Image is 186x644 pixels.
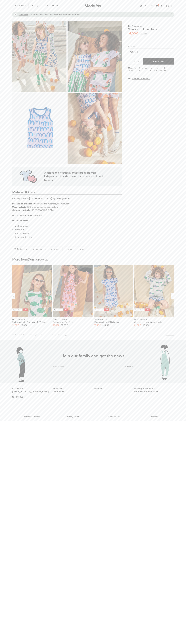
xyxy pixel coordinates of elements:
p: A selection of ethically made products from independent brands trusted by parents and loved by kids. [44,171,105,182]
a: Share with Friends [128,77,150,80]
li: -50% [23,308,28,311]
a: Blog [30,4,41,8]
p: All Prices include taxes. Shipping is free for orders over 100€, restrictions apply. [12,334,69,336]
a: Our brands [53,390,64,393]
strong: Origin of materials: [12,209,32,211]
bdi: 18,50 [53,324,59,326]
a: Terms of Service [12,414,52,419]
span: + [136,58,141,65]
li: Organic [134,308,144,311]
p: Shipping in 1-2 working days [139,67,174,72]
a: About us [94,387,102,390]
bdi: 44,00 [102,324,109,326]
strong: Used material: [12,206,27,208]
section: 2 / 12 [53,265,93,327]
a: Clothing [12,247,30,251]
a: Products [12,3,28,8]
span: - [128,58,133,65]
p: sewn on the machine, cut manually 95% organic cotton, 5% elastane [GEOGRAPHIC_DATA] [12,202,92,212]
a: Shop Now [53,387,63,390]
a: Don't grow up Oranges on Pink Skirt 37,00€ 18,50€ [53,318,93,327]
li: inside out [12,228,92,231]
p: Ethically [12,197,92,200]
section: 1 / 12 [12,265,52,327]
div: Don't grow up [53,318,93,321]
li: Organic [12,308,22,311]
a: Don't grow up Crocos on Light Grey Hoodie 42,00€ 21,00€ [134,318,174,327]
span: € [66,324,68,326]
span: GOTS certified organic cotton. [12,214,42,217]
a: Imprint [134,414,174,419]
div: Don't grow up [134,318,174,321]
a: About us [42,4,60,8]
div: Don't grow up [12,318,52,321]
bdi: 28,00 [20,324,28,326]
h2: Crocos on Light Grey Hoodie [134,321,174,324]
div: 128/134 [128,49,174,55]
span: 1 [158,4,159,6]
strong: Made for You [128,67,137,72]
span: € [139,324,141,326]
span: € [58,324,59,326]
strong: Method of production: [12,202,36,205]
a: Seasons [31,247,48,251]
h2: More from [12,258,174,261]
li: -50% [104,308,109,311]
h2: Waves on Lilac Frills Dress [94,321,133,324]
span: € [26,324,28,326]
img: Info sign [132,70,133,71]
bdi: 37,00 [61,324,68,326]
bdi: 14,00 [128,31,138,35]
div: Next slide [171,293,174,299]
h2: Oranges on Pink Skirt [53,321,93,324]
li: do not tumble dry [12,235,92,239]
a: Privacy Policy [53,414,93,419]
span: Share with Friends [132,77,150,80]
span: € [170,5,174,7]
section: 3 / 12 [94,265,133,327]
a: Organic -50% [134,265,174,317]
span: € [17,324,19,326]
span: € [148,324,150,326]
section: 4 / 12 [134,265,174,327]
p: I Made You [12,387,52,393]
a: Material & Care [12,188,122,195]
h1: Waves on Lilac Tank Top [128,27,163,31]
strong: Made in [GEOGRAPHIC_DATA] by Don’t grow up [20,197,70,200]
label: Size [128,45,174,48]
a: Summer [49,247,62,251]
li: Organic [94,308,104,311]
div: “Waves on Lilac Tank Top” has been added to your cart. [19,13,81,16]
h2: Join our family and get the news [22,353,164,358]
a: Returns & Refunds Policy [134,390,158,393]
a: [EMAIL_ADDRESS][DOMAIN_NAME] [12,390,49,393]
a: Delivery & Payments [134,387,154,390]
a: Tops [63,247,74,251]
span: € [146,32,147,35]
a: Cookie Policy [94,414,133,419]
h2: Wales on Light Grey Classic T-shirt [12,321,52,324]
li: at 30 degrees [12,224,92,228]
bdi: 14,00 [12,324,19,326]
li: iron on reverse [12,232,92,235]
span: € [99,324,101,326]
div: Previous slide [12,293,15,299]
span: € [136,31,138,35]
a: Learn more [166,334,174,336]
a: Organic -50% [12,265,52,317]
a: View cart [19,13,28,16]
bdi: 42,00 [143,324,150,326]
bdi: 21,00 [134,324,141,326]
a: Don't grow up Waves on Lilac Frills Dress 44,00€ 22,00€ [94,318,133,327]
li: -50% [145,308,150,311]
a: Don't grow up Wales on Light Grey Classic T-shirt 28,00€ 14,00€ [12,318,52,327]
a: Don't grow up [28,257,48,261]
bdi: 14,00 [160,5,174,7]
div: Don't grow up [94,318,133,321]
bdi: 22,00 [94,324,101,326]
input: Qty [128,58,141,65]
span: € [108,324,109,326]
strong: Wash and care: [12,219,28,222]
button: Add to cart [143,58,174,65]
a: Organic -50% [53,265,93,317]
